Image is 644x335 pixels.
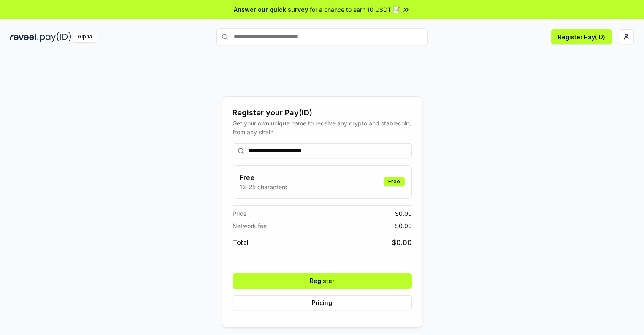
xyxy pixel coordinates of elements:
[551,29,612,44] button: Register Pay(ID)
[240,172,287,182] h3: Free
[10,32,38,42] img: reveel_dark
[233,221,267,230] span: Network fee
[233,295,412,310] button: Pricing
[384,177,405,186] div: Free
[240,182,287,191] p: 13-25 characters
[40,32,71,42] img: pay_id
[234,5,308,14] span: Answer our quick survey
[392,237,412,248] span: $ 0.00
[233,119,412,136] div: Get your own unique name to receive any crypto and stablecoin, from any chain
[395,221,412,230] span: $ 0.00
[310,5,400,14] span: for a chance to earn 10 USDT 📝
[73,32,97,42] div: Alpha
[233,237,249,248] span: Total
[233,209,246,218] span: Price
[233,107,412,119] div: Register your Pay(ID)
[395,209,412,218] span: $ 0.00
[233,273,412,289] button: Register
